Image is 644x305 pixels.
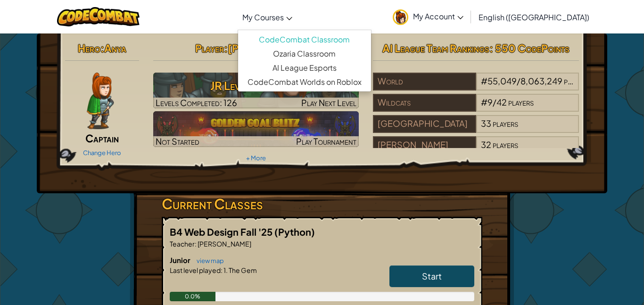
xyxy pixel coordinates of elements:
span: 9 [487,97,493,107]
span: 33 [481,118,491,129]
span: : [224,41,228,55]
span: 8,063,249 [520,75,562,86]
span: Start [422,271,442,281]
span: Junior [170,256,192,264]
span: The Gem [228,266,257,274]
h3: Current Classes [162,193,482,214]
div: World [373,73,476,91]
a: CodeCombat Classroom [238,33,371,47]
span: players [493,118,518,129]
a: [PERSON_NAME]32players [373,145,579,156]
span: Last level played [170,266,221,274]
a: Change Hero [83,149,121,157]
span: Levels Completed: 126 [156,97,237,108]
span: # [481,97,487,107]
span: My Courses [242,12,284,22]
span: : [221,266,223,274]
span: Not Started [156,136,199,147]
a: CodeCombat Worlds on Roblox [238,75,371,89]
a: English ([GEOGRAPHIC_DATA]) [474,4,594,30]
div: [GEOGRAPHIC_DATA] [373,115,476,133]
img: avatar [393,9,408,25]
span: Teacher [170,239,195,248]
span: My Account [413,11,463,21]
span: : 550 CodePoints [489,41,570,55]
a: Not StartedPlay Tournament [153,111,359,147]
img: captain-pose.png [87,73,114,129]
span: / [517,75,520,86]
a: My Account [388,2,468,32]
img: JR Level 1: The Gem [153,73,359,108]
span: 32 [481,139,491,150]
span: Hero [78,41,100,55]
span: Play Tournament [296,136,356,147]
span: 42 [496,97,507,107]
span: / [493,97,496,107]
span: 1. [223,266,228,274]
a: Wildcats#9/42players [373,103,579,114]
span: Player [195,41,224,55]
a: World#55,049/8,063,249players [373,82,579,92]
span: : [100,41,104,55]
span: Captain [85,132,119,145]
span: # [481,75,487,86]
div: Wildcats [373,94,476,112]
a: Ozaria Classroom [238,47,371,61]
span: : [195,239,197,248]
span: [PERSON_NAME] [197,239,251,248]
img: Golden Goal [153,111,359,147]
a: + More [246,154,266,162]
span: players [493,139,518,150]
span: English ([GEOGRAPHIC_DATA]) [479,12,589,22]
span: [PERSON_NAME] [228,41,317,55]
a: My Courses [238,4,297,30]
a: AI League Esports [238,61,371,75]
a: view map [192,257,224,264]
div: [PERSON_NAME] [373,136,476,154]
a: Play Next Level [153,73,359,108]
span: AI League Team Rankings [382,41,489,55]
span: B4 Web Design Fall '25 [170,226,274,238]
div: 0.0% [170,292,215,301]
span: Play Next Level [301,97,356,108]
img: CodeCombat logo [57,7,140,26]
a: [GEOGRAPHIC_DATA]33players [373,124,579,135]
span: players [508,97,534,107]
span: (Python) [274,226,315,238]
h3: JR Level 1: The Gem [153,75,359,96]
span: Anya [104,41,126,55]
span: 55,049 [487,75,517,86]
span: players [564,75,589,86]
